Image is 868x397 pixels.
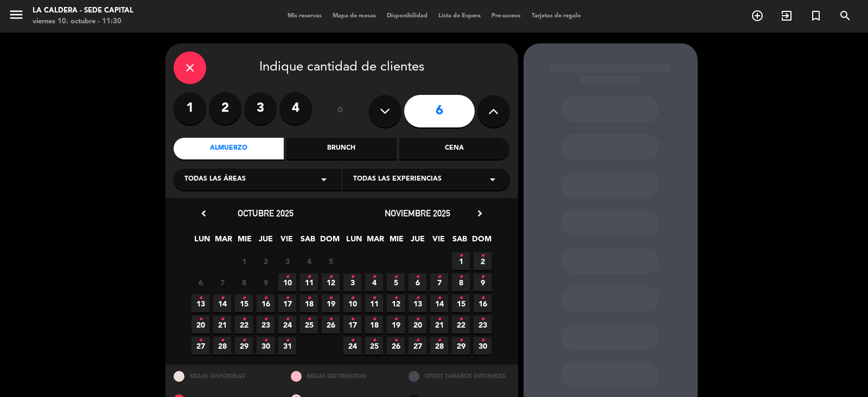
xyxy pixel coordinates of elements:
[235,233,253,251] span: MIE
[345,233,363,251] span: LUN
[451,233,469,251] span: SAB
[437,311,441,328] i: •
[257,294,275,312] span: 16
[8,7,24,27] button: menu
[285,332,289,349] i: •
[242,290,246,307] i: •
[452,294,470,312] span: 15
[165,364,283,388] div: MESAS DISPONIBLES
[192,316,209,334] span: 20
[209,92,241,125] label: 2
[244,92,277,125] label: 3
[452,337,470,355] span: 29
[220,311,224,328] i: •
[459,268,463,286] i: •
[387,337,405,355] span: 26
[343,294,361,312] span: 10
[235,273,253,291] span: 8
[300,273,318,291] span: 11
[343,337,361,355] span: 24
[372,290,376,307] i: •
[780,9,793,22] i: exit_to_app
[416,290,419,307] i: •
[282,13,327,19] span: Mis reservas
[400,364,518,388] div: OTROS TAMAÑOS DIPONIBLES
[278,252,296,270] span: 3
[257,252,275,270] span: 2
[322,273,340,291] span: 12
[481,247,484,265] i: •
[481,268,484,286] i: •
[437,290,441,307] i: •
[300,316,318,334] span: 25
[257,316,275,334] span: 23
[285,290,289,307] i: •
[242,311,246,328] i: •
[751,9,764,22] i: add_circle_outline
[387,233,405,251] span: MIE
[409,337,426,355] span: 27
[283,364,400,388] div: MESAS RESTRINGIDAS
[526,13,586,19] span: Tarjetas de regalo
[365,316,383,334] span: 18
[199,332,202,349] i: •
[278,273,296,291] span: 10
[278,294,296,312] span: 17
[278,337,296,355] span: 31
[365,337,383,355] span: 25
[329,311,333,328] i: •
[199,290,202,307] i: •
[307,268,311,286] i: •
[317,173,330,186] i: arrow_drop_down
[474,252,492,270] span: 2
[220,332,224,349] i: •
[372,268,376,286] i: •
[486,173,499,186] i: arrow_drop_down
[213,316,231,334] span: 21
[372,311,376,328] i: •
[264,332,267,349] i: •
[381,13,433,19] span: Disponibilidad
[430,273,448,291] span: 7
[387,294,405,312] span: 12
[198,208,209,219] i: chevron_left
[33,16,133,27] div: viernes 10. octubre - 11:30
[238,208,293,219] span: octubre 2025
[372,332,376,349] i: •
[839,9,852,22] i: search
[481,311,484,328] i: •
[329,290,333,307] i: •
[430,316,448,334] span: 21
[437,268,441,286] i: •
[193,233,211,251] span: LUN
[474,294,492,312] span: 16
[416,268,419,286] i: •
[350,290,354,307] i: •
[323,92,358,130] div: ó
[278,233,296,251] span: VIE
[213,273,231,291] span: 7
[235,316,253,334] span: 22
[307,290,311,307] i: •
[433,13,486,19] span: Lista de Espera
[322,294,340,312] span: 19
[235,294,253,312] span: 15
[399,138,509,159] div: Cena
[220,290,224,307] i: •
[264,290,267,307] i: •
[343,316,361,334] span: 17
[394,332,398,349] i: •
[257,273,275,291] span: 9
[257,233,275,251] span: JUE
[459,311,463,328] i: •
[409,294,426,312] span: 13
[184,174,246,185] span: Todas las áreas
[235,337,253,355] span: 29
[474,273,492,291] span: 9
[387,273,405,291] span: 5
[300,294,318,312] span: 18
[192,273,209,291] span: 6
[174,138,284,159] div: Almuerzo
[365,273,383,291] span: 4
[327,13,381,19] span: Mapa de mesas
